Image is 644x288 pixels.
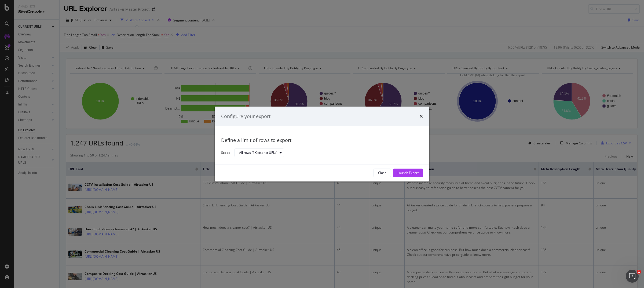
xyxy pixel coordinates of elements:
div: times [420,113,423,120]
div: All rows (1K distinct URLs) [239,151,277,155]
button: Launch Export [393,169,423,177]
span: 1 [637,270,641,274]
iframe: Intercom live chat [626,270,639,283]
label: Scope [221,150,230,156]
div: Close [378,171,386,175]
div: modal [215,107,429,181]
div: Configure your export [221,113,270,120]
button: All rows (1K distinct URLs) [235,149,284,157]
button: Close [374,169,391,177]
div: Define a limit of rows to export [221,137,423,144]
div: Launch Export [397,171,419,175]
